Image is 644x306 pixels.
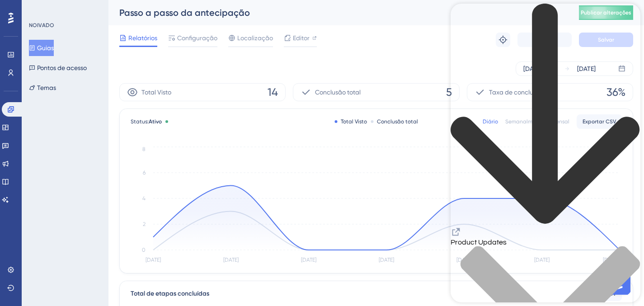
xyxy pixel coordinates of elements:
font: 5 [446,86,452,99]
font: Total de etapas concluídas [131,290,209,297]
button: Pontos de acesso [29,60,87,76]
tspan: 6 [143,169,146,176]
button: Guias [29,40,54,56]
font: Temas [37,84,56,91]
font: Conclusão total [377,118,418,125]
tspan: [DATE] [223,257,239,263]
font: Guias [37,44,54,52]
tspan: [DATE] [301,257,316,263]
tspan: 4 [142,195,146,202]
font: Total Visto [141,89,171,96]
font: Conclusão total [315,89,361,96]
img: imagem-do-lançador-texto-alternativo [5,5,22,22]
button: Temas [29,80,56,96]
font: Localização [237,34,273,42]
tspan: [DATE] [146,257,161,263]
font: Passo a passo da antecipação [119,7,250,18]
font: Ativo [149,118,162,125]
font: Status: [131,118,149,125]
font: Configuração [177,34,217,42]
font: Precisar de ajuda? [21,4,78,11]
tspan: 0 [142,247,146,253]
font: Relatórios [128,34,157,42]
font: 1 [84,5,87,10]
font: Editor [293,34,310,42]
font: 14 [268,86,278,99]
tspan: 2 [143,221,146,227]
tspan: 8 [142,146,146,152]
button: Abra o iniciador do Assistente de IA [3,3,24,24]
tspan: [DATE] [379,257,394,263]
font: NOIVADO [29,22,54,28]
font: Total Visto [341,118,367,125]
font: Pontos de acesso [37,64,87,71]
